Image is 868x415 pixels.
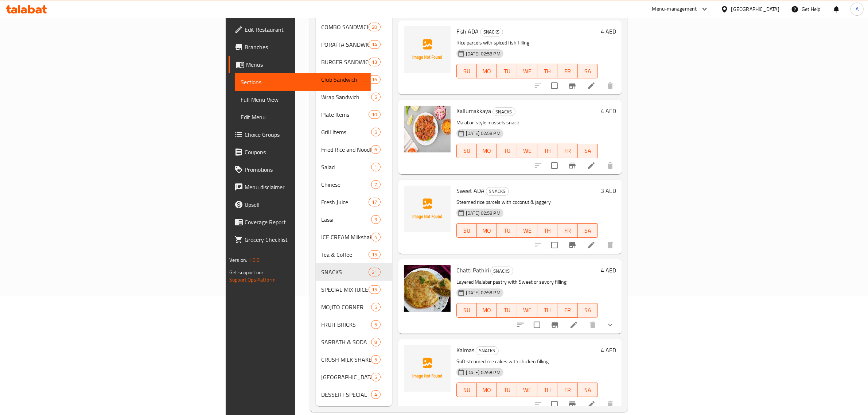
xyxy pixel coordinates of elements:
[500,305,514,315] span: TU
[564,157,581,174] button: Branch-specific-item
[520,66,534,77] span: WE
[497,303,517,318] button: TU
[316,298,392,316] div: MOJITO CORNER5
[456,383,477,397] button: SU
[241,95,365,104] span: Full Menu View
[601,106,616,116] h6: 4 AED
[463,130,503,137] span: [DATE] 02:58 PM
[316,123,392,141] div: Grill Items5
[557,64,577,78] button: FR
[456,118,598,127] p: Malabar-style mussels snack
[316,53,392,71] div: BURGER SANDWICH13
[322,390,371,399] span: DESSERT SPECIAL
[322,355,371,364] span: CRUSH MILK SHAKE
[229,161,371,178] a: Promotions
[517,64,537,78] button: WE
[460,225,474,236] span: SU
[463,289,503,296] span: [DATE] 02:58 PM
[322,320,371,329] span: FRUIT BRICKS
[371,215,380,224] div: items
[322,23,369,31] span: COMBO SANDWICH
[245,148,365,156] span: Coupons
[587,161,596,170] a: Edit menu item
[480,28,503,36] span: SNACKS
[369,111,380,118] span: 10
[602,236,619,254] button: delete
[369,24,380,31] span: 20
[606,321,615,329] svg: Show Choices
[369,76,380,83] span: 16
[316,36,392,53] div: PORATTA SANDWICH14
[731,5,779,13] div: [GEOGRAPHIC_DATA]
[491,267,513,275] span: SNACKS
[456,144,477,158] button: SU
[404,106,451,152] img: Kallumakkaya
[369,59,380,66] span: 13
[371,129,380,136] span: 5
[557,144,577,158] button: FR
[602,77,619,94] button: delete
[463,210,503,217] span: [DATE] 02:58 PM
[497,223,517,238] button: TU
[456,265,489,276] span: Chatti Pathiri
[241,78,365,86] span: Sections
[322,128,371,136] span: Grill Items
[245,235,365,244] span: Grocery Checklist
[578,144,598,158] button: SA
[547,397,562,412] span: Select to update
[229,21,371,38] a: Edit Restaurant
[500,66,514,77] span: TU
[229,126,371,143] a: Choice Groups
[477,64,497,78] button: MO
[476,346,498,355] span: SNACKS
[371,234,380,241] span: 4
[241,113,365,121] span: Edit Menu
[322,145,371,154] span: Fried Rice and Noodles
[578,223,598,238] button: SA
[540,385,554,395] span: TH
[587,241,596,249] a: Edit menu item
[569,321,578,329] a: Edit menu item
[322,215,371,224] span: Lassi
[557,303,577,318] button: FR
[371,374,380,381] span: 5
[371,163,380,171] div: items
[322,40,369,49] span: PORATTA SANDWICH
[235,91,371,108] a: Full Menu View
[520,146,534,156] span: WE
[316,368,392,386] div: [GEOGRAPHIC_DATA]5
[322,285,369,294] span: SPECIAL MIX JUICE
[477,383,497,397] button: MO
[371,93,380,101] div: items
[369,198,380,206] div: items
[316,88,392,106] div: Wrap Sandwich5
[235,108,371,126] a: Edit Menu
[537,303,557,318] button: TH
[404,345,451,392] img: Kalmas
[456,278,598,287] p: Layered Malabar pastry with Sweet or savory filling
[537,64,557,78] button: TH
[456,64,477,78] button: SU
[245,200,365,209] span: Upsell
[500,225,514,236] span: TU
[547,237,562,253] span: Select to update
[856,5,859,13] span: A
[578,383,598,397] button: SA
[229,268,263,277] span: Get support on:
[460,146,474,156] span: SU
[477,303,497,318] button: MO
[463,50,503,57] span: [DATE] 02:58 PM
[369,251,380,258] span: 15
[229,38,371,56] a: Branches
[322,93,371,101] span: Wrap Sandwich
[369,250,380,259] div: items
[480,305,494,315] span: MO
[500,385,514,395] span: TU
[500,146,514,156] span: TU
[460,66,474,77] span: SU
[322,180,371,189] span: Chinese
[537,144,557,158] button: TH
[581,66,595,77] span: SA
